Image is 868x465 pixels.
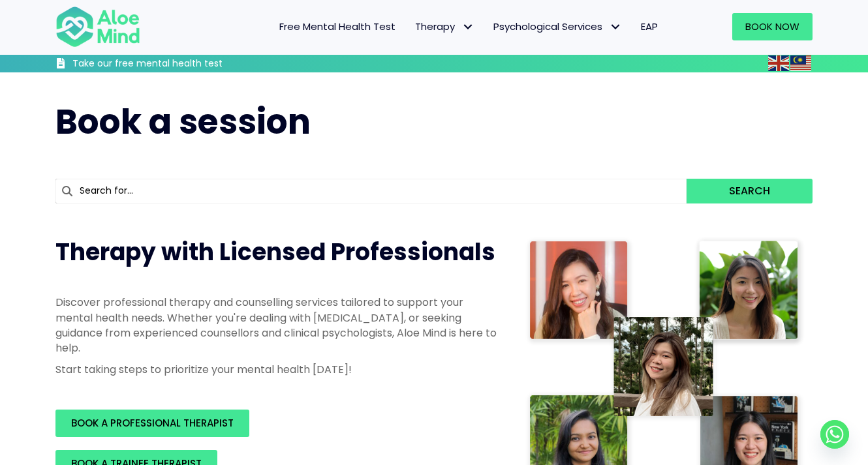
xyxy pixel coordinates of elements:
nav: Menu [157,13,668,40]
a: BOOK A PROFESSIONAL THERAPIST [55,410,249,437]
span: Therapy with Licensed Professionals [55,235,495,269]
img: Aloe mind Logo [55,5,140,48]
a: Whatsapp [820,420,849,449]
a: Malay [790,55,813,70]
span: Book Now [745,20,799,33]
p: Start taking steps to prioritize your mental health [DATE]! [55,362,499,377]
a: EAP [631,13,668,40]
a: Book Now [732,13,813,40]
img: en [768,55,789,71]
span: EAP [641,20,658,33]
span: Free Mental Health Test [279,20,395,33]
a: Free Mental Health Test [270,13,405,40]
a: Psychological ServicesPsychological Services: submenu [484,13,631,40]
span: Therapy: submenu [458,18,477,37]
button: Search [687,179,813,203]
span: Psychological Services [493,20,621,33]
a: TherapyTherapy: submenu [405,13,484,40]
span: Book a session [55,98,311,145]
a: English [768,55,790,70]
span: Therapy [415,20,474,33]
a: Take our free mental health test [55,57,292,72]
img: ms [790,55,811,71]
span: BOOK A PROFESSIONAL THERAPIST [71,416,234,430]
h3: Take our free mental health test [72,57,292,70]
p: Discover professional therapy and counselling services tailored to support your mental health nee... [55,295,499,355]
input: Search for... [55,179,687,203]
span: Psychological Services: submenu [606,18,625,37]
